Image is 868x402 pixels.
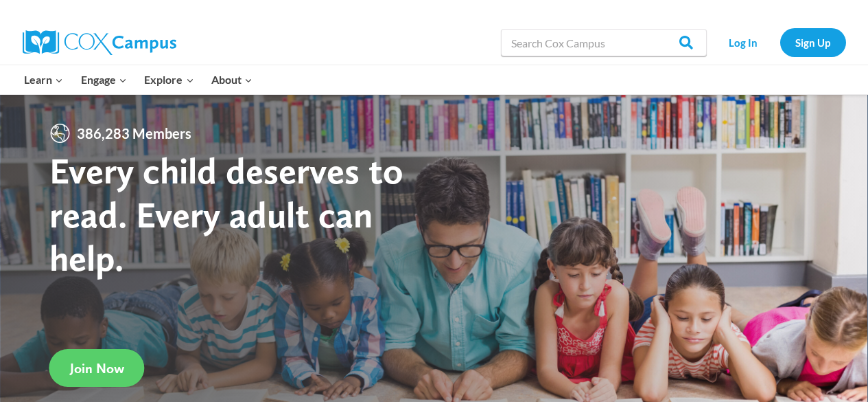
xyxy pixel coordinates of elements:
nav: Primary Navigation [16,65,261,94]
span: About [211,71,253,89]
span: 386,283 Members [71,122,197,144]
strong: Every child deserves to read. Every adult can help. [49,148,403,280]
img: Cox Campus [23,30,176,55]
a: Sign Up [780,28,846,56]
nav: Secondary Navigation [714,28,846,56]
span: Join Now [70,360,124,377]
span: Engage [81,71,127,89]
span: Explore [144,71,193,89]
a: Log In [714,28,773,56]
span: Learn [24,71,63,89]
input: Search Cox Campus [501,29,707,56]
a: Join Now [49,349,145,387]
